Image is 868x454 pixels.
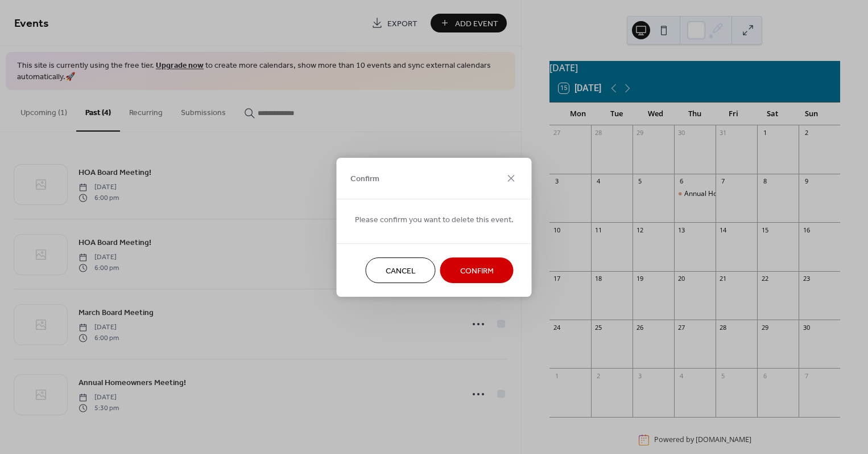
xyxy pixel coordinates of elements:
span: Confirm [460,265,494,277]
button: Confirm [440,257,514,283]
span: Confirm [350,173,379,185]
span: Please confirm you want to delete this event. [355,214,514,226]
span: Cancel [386,265,416,277]
button: Cancel [366,257,436,283]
